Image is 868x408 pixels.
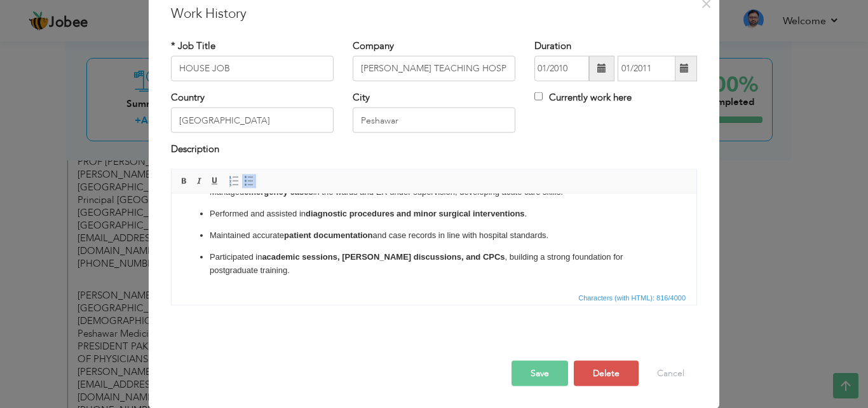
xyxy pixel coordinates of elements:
button: Delete [574,360,639,386]
label: City [353,91,370,104]
label: Country [171,91,205,104]
h3: Work History [171,4,697,23]
a: Bold [177,174,191,188]
iframe: Rich Text Editor, workEditor [172,193,696,289]
input: From [534,56,589,81]
input: Present [618,56,675,81]
label: Company [353,39,394,52]
button: Save [512,360,568,386]
a: Underline [208,174,222,188]
label: Duration [534,39,571,52]
input: Currently work here [534,92,543,101]
label: Description [171,143,219,156]
span: Characters (with HTML): 816/4000 [576,292,688,303]
button: Cancel [644,360,697,386]
a: Insert/Remove Bulleted List [242,174,256,188]
label: Currently work here [534,91,632,104]
a: Italic [193,174,207,188]
div: Statistics [576,292,689,303]
a: Insert/Remove Numbered List [227,174,241,188]
label: * Job Title [171,39,215,52]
